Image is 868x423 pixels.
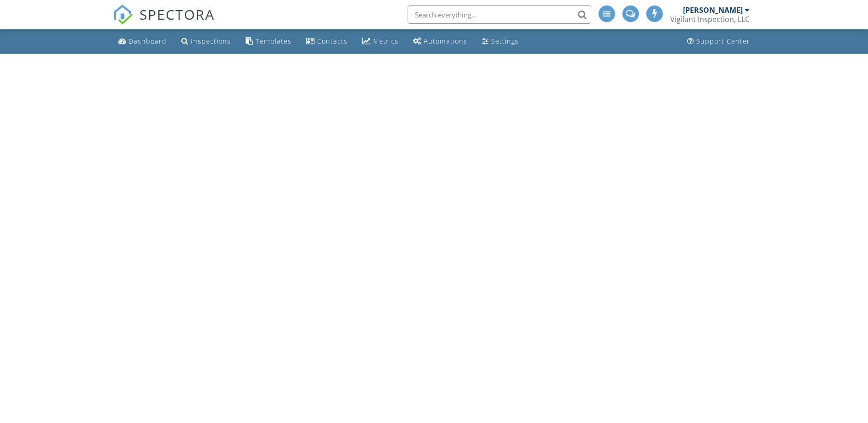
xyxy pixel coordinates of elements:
[113,5,133,25] img: The Best Home Inspection Software - Spectora
[696,37,750,45] div: Support Center
[424,37,467,45] div: Automations
[191,37,231,45] div: Inspections
[408,6,591,24] input: Search everything...
[683,33,754,50] a: Support Center
[478,33,522,50] a: Settings
[242,33,295,50] a: Templates
[256,37,291,45] div: Templates
[409,33,471,50] a: Automations (Advanced)
[358,33,402,50] a: Metrics
[317,37,347,45] div: Contacts
[670,15,750,24] div: Vigilant Inspection, LLC
[302,33,351,50] a: Contacts
[140,5,215,24] span: SPECTORA
[491,37,519,45] div: Settings
[373,37,398,45] div: Metrics
[683,6,743,15] div: [PERSON_NAME]
[129,37,167,45] div: Dashboard
[178,33,235,50] a: Inspections
[113,12,215,32] a: SPECTORA
[115,33,170,50] a: Dashboard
